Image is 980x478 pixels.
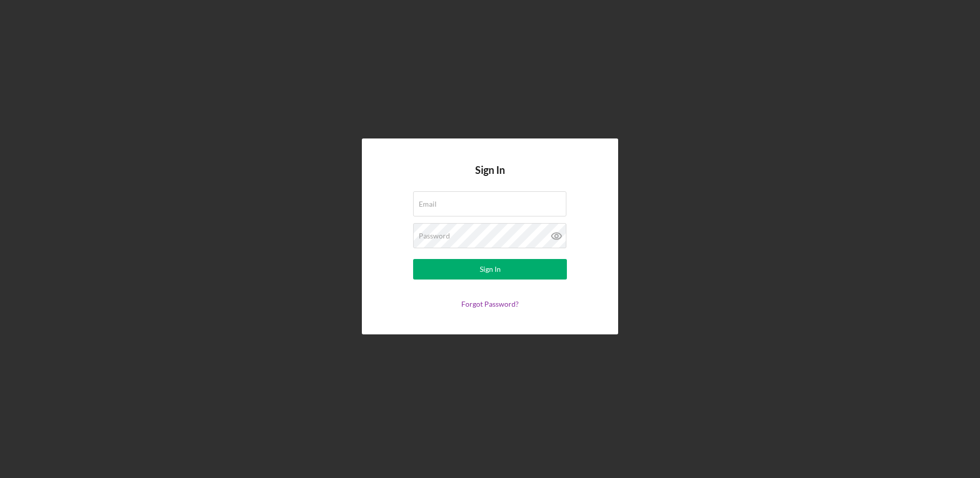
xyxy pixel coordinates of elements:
[413,259,567,280] button: Sign In
[461,300,519,308] a: Forgot Password?
[419,200,437,208] label: Email
[480,259,501,280] div: Sign In
[475,164,505,191] h4: Sign In
[419,232,450,240] label: Password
